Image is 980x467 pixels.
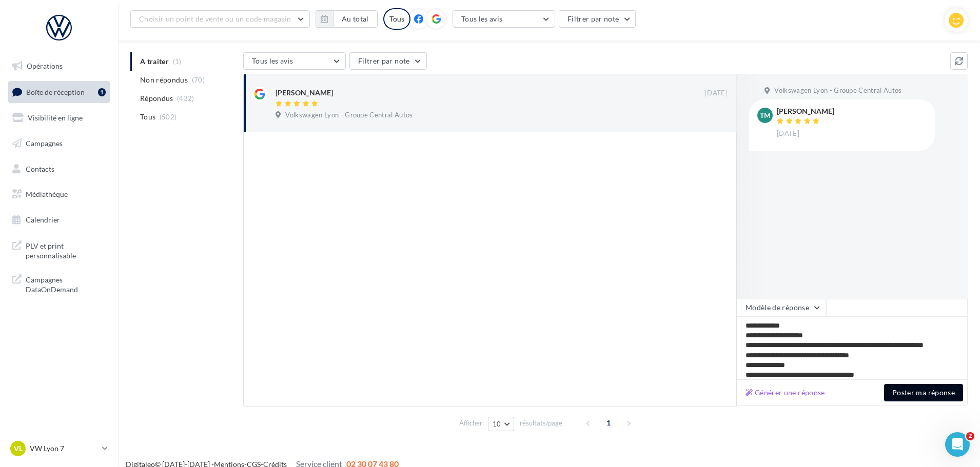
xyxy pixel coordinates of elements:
span: PLV et print personnalisable [26,239,106,261]
button: Tous les avis [453,10,555,28]
span: Choisir un point de vente ou un code magasin [139,14,291,23]
div: [PERSON_NAME] [276,88,333,98]
span: 2 [966,432,974,440]
a: Campagnes DataOnDemand [6,269,112,299]
button: Au total [316,10,378,28]
div: 1 [98,88,106,96]
span: Tous les avis [461,14,503,23]
span: 10 [493,420,501,428]
span: [DATE] [705,89,728,98]
a: Visibilité en ligne [6,107,112,129]
span: Volkswagen Lyon - Groupe Central Autos [774,86,901,95]
span: 1 [600,415,617,431]
div: Tous [383,8,410,30]
a: PLV et print personnalisable [6,235,112,265]
button: Filtrer par note [559,10,636,28]
span: Répondus [140,93,173,104]
span: Visibilité en ligne [28,113,83,122]
span: Tous les avis [252,56,293,65]
a: Opérations [6,55,112,77]
span: Calendrier [26,215,60,224]
a: Médiathèque [6,184,112,205]
span: Contacts [26,164,54,173]
span: Afficher [459,418,482,428]
a: Campagnes [6,133,112,154]
span: Opérations [27,62,63,70]
button: Choisir un point de vente ou un code magasin [130,10,310,28]
button: Générer une réponse [741,387,829,399]
a: VL VW Lyon 7 [8,439,110,458]
a: Boîte de réception1 [6,81,112,103]
span: (432) [177,94,194,103]
span: VL [14,443,23,454]
span: TM [760,110,771,120]
button: Modèle de réponse [737,299,826,316]
button: 10 [488,417,514,431]
span: Volkswagen Lyon - Groupe Central Autos [285,111,413,120]
span: (70) [192,76,205,84]
span: [DATE] [777,129,799,138]
iframe: Intercom live chat [945,432,970,457]
span: Médiathèque [26,190,68,198]
span: (502) [160,113,177,121]
div: [PERSON_NAME] [777,108,834,115]
button: Tous les avis [243,52,346,70]
span: Boîte de réception [26,87,85,96]
span: Tous [140,112,155,122]
span: résultats/page [520,418,562,428]
a: Calendrier [6,209,112,231]
span: Non répondus [140,75,188,85]
a: Contacts [6,158,112,180]
span: Campagnes [26,139,63,148]
button: Au total [333,10,378,28]
button: Filtrer par note [349,52,427,70]
p: VW Lyon 7 [30,443,98,454]
span: Campagnes DataOnDemand [26,273,106,295]
button: Poster ma réponse [884,384,963,401]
